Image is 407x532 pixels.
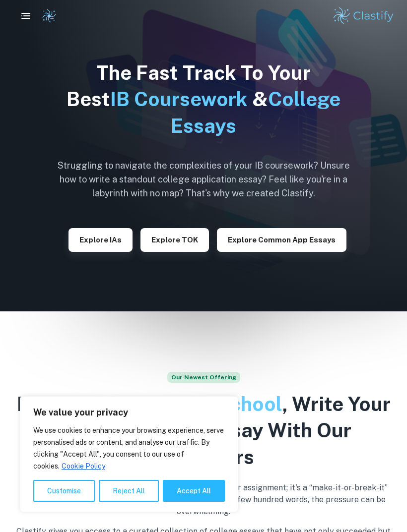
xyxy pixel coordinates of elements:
img: Clastify logo [42,8,57,23]
h1: The Fast Track To Your Best & [50,59,357,139]
h2: From Draft To , Write Your Perfect College Essay With Our Exemplars [12,391,395,470]
a: Clastify logo [36,8,57,23]
div: We value your privacy [20,396,238,512]
button: Reject All [99,480,159,502]
a: Explore Common App essays [217,235,346,244]
button: Customise [33,480,95,502]
span: Dream School [148,392,282,415]
img: Clastify logo [332,6,395,26]
span: IB Coursework [110,87,248,111]
p: Writing the perfect college essay is more than just another assignment; it's a “make-it-or-break-... [12,482,395,518]
button: Explore TOK [140,228,209,252]
span: Our Newest Offering [167,372,240,383]
a: Cookie Policy [61,462,106,471]
p: We use cookies to enhance your browsing experience, serve personalised ads or content, and analys... [33,424,225,472]
p: We value your privacy [33,407,225,418]
span: College Essays [171,87,340,137]
button: Accept All [163,480,225,502]
a: Explore TOK [140,235,209,244]
button: Explore Common App essays [217,228,346,252]
h6: Struggling to navigate the complexities of your IB coursework? Unsure how to write a standout col... [50,159,357,200]
button: Explore IAs [68,228,133,252]
a: Explore IAs [68,235,133,244]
